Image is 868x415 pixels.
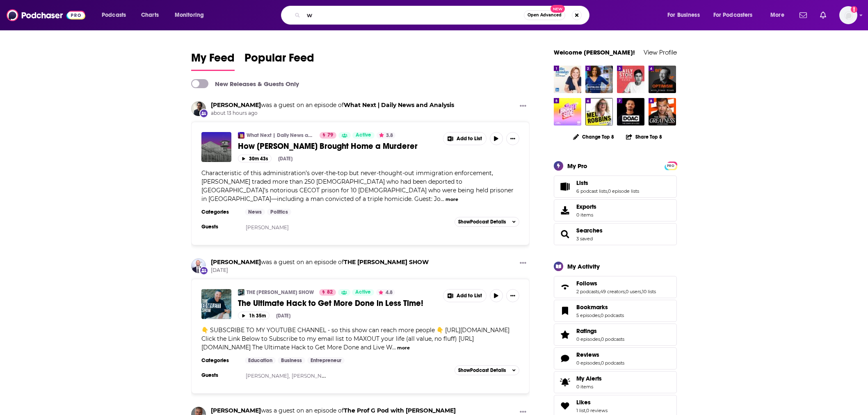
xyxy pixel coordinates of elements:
[839,6,857,24] img: User Profile
[554,48,635,56] a: Welcome [PERSON_NAME]!
[211,101,261,109] a: Jonathan Blitzer
[201,209,238,215] h3: Categories
[554,300,677,322] span: Bookmarks
[278,156,292,162] div: [DATE]
[344,101,454,109] a: What Next | Daily News and Analysis
[96,9,137,22] button: open menu
[649,66,676,93] img: A Bit of Optimism
[576,280,597,287] span: Follows
[576,303,624,311] a: Bookmarks
[713,9,753,21] span: For Podcasters
[141,9,159,21] span: Charts
[576,303,608,311] span: Bookmarks
[292,373,336,379] a: [PERSON_NAME],
[576,188,607,194] a: 6 podcast lists
[839,6,857,24] button: Show profile menu
[667,9,700,21] span: For Business
[568,132,619,142] button: Change Top 8
[554,98,581,125] img: The Bright Side
[576,327,597,335] span: Ratings
[245,357,276,364] a: Education
[458,367,506,373] span: Show Podcast Details
[191,101,206,116] img: Jonathan Blitzer
[191,258,206,273] img: James Clear
[576,227,603,234] a: Searches
[644,48,677,56] a: View Profile
[601,360,624,366] a: 0 podcasts
[617,98,644,125] img: The Diary Of A CEO with Steven Bartlett
[817,8,829,22] a: Show notifications dropdown
[319,289,336,296] a: 82
[175,9,204,21] span: Monitoring
[247,132,314,139] a: What Next | Daily News and Analysis
[626,289,641,294] a: 0 users
[201,132,231,162] img: How Trump Brought Home a Murderer
[649,98,676,125] img: The School of Greatness
[455,217,519,227] button: ShowPodcast Details
[201,357,238,364] h3: Categories
[617,66,644,93] img: The Daily Stoic
[506,289,519,302] button: Show More Button
[708,9,765,22] button: open menu
[344,407,456,414] a: The Prof G Pod with Scott Galloway
[839,6,857,24] span: Logged in as hmill
[191,51,235,70] span: My Feed
[662,9,710,22] button: open menu
[201,289,231,319] a: The Ultimate Hack to Get More Done in Less Time!
[557,376,573,388] span: My Alerts
[244,51,314,70] span: Popular Feed
[557,228,573,240] a: Searches
[576,312,600,318] a: 5 episodes
[600,289,625,294] a: 49 creators
[238,312,270,319] button: 1h 35m
[557,329,573,340] a: Ratings
[576,179,639,187] a: Lists
[576,375,602,382] span: My Alerts
[666,162,676,168] a: PRO
[211,407,456,415] h3: was a guest on an episode of
[554,223,677,245] span: Searches
[576,327,624,335] a: Ratings
[238,141,437,151] a: How [PERSON_NAME] Brought Home a Murderer
[506,132,519,145] button: Show More Button
[238,132,244,139] img: What Next | Daily News and Analysis
[851,6,857,13] svg: Add a profile image
[516,258,530,269] button: Show More Button
[376,289,395,296] button: 4.8
[201,326,509,351] span: 👇 SUBSCRIBE TO MY YOUTUBE CHANNEL - so this show can reach more people 👇 [URL][DOMAIN_NAME] Click...
[201,169,514,203] span: Characteristic of this administration’s over-the-top but never-thought-out immigration enforcemen...
[443,132,486,145] button: Show More Button
[397,344,410,351] button: more
[576,289,599,294] a: 2 podcasts
[585,408,586,413] span: ,
[356,131,371,139] span: Active
[585,66,613,93] img: The Gutbliss Podcast
[327,288,333,296] span: 82
[576,212,596,218] span: 0 items
[267,209,291,215] a: Politics
[567,262,600,270] div: My Activity
[576,351,599,358] span: Reviews
[238,141,418,151] span: How [PERSON_NAME] Brought Home a Murderer
[557,281,573,293] a: Follows
[550,5,565,13] span: New
[576,179,588,187] span: Lists
[554,276,677,298] span: Follows
[441,195,444,203] span: ...
[576,336,600,342] a: 0 episodes
[238,298,437,308] a: The Ultimate Hack to Get More Done in Less Time!
[626,129,662,145] button: Share Top 8
[554,347,677,369] span: Reviews
[169,9,215,22] button: open menu
[585,98,613,125] img: The Mel Robbins Podcast
[576,399,608,406] a: Likes
[377,132,395,139] button: 3.8
[289,6,597,25] div: Search podcasts, credits, & more...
